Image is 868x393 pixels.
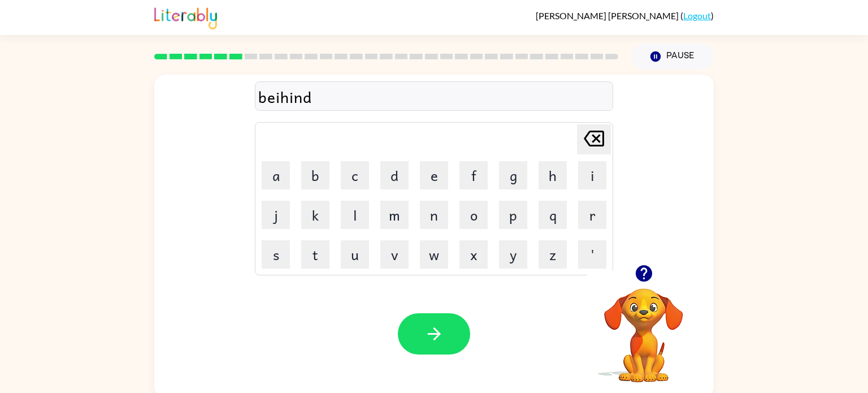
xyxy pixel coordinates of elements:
[578,161,606,189] button: i
[539,201,567,229] button: q
[380,161,409,189] button: d
[262,201,290,229] button: j
[578,240,606,269] button: '
[536,10,714,21] div: ( )
[499,201,527,229] button: p
[262,240,290,269] button: s
[578,201,606,229] button: r
[459,240,488,269] button: x
[683,10,711,21] a: Logout
[301,240,329,269] button: t
[499,240,527,269] button: y
[258,85,610,109] div: beihind
[420,161,448,189] button: e
[587,271,700,384] video: Your browser must support playing .mp4 files to use Literably. Please try using another browser.
[154,5,217,29] img: Literably
[420,240,448,269] button: w
[499,161,527,189] button: g
[536,10,680,21] span: [PERSON_NAME] [PERSON_NAME]
[341,161,369,189] button: c
[632,44,714,70] button: Pause
[459,201,488,229] button: o
[459,161,488,189] button: f
[380,240,409,269] button: v
[341,240,369,269] button: u
[301,161,329,189] button: b
[262,161,290,189] button: a
[341,201,369,229] button: l
[380,201,409,229] button: m
[420,201,448,229] button: n
[301,201,329,229] button: k
[539,240,567,269] button: z
[539,161,567,189] button: h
